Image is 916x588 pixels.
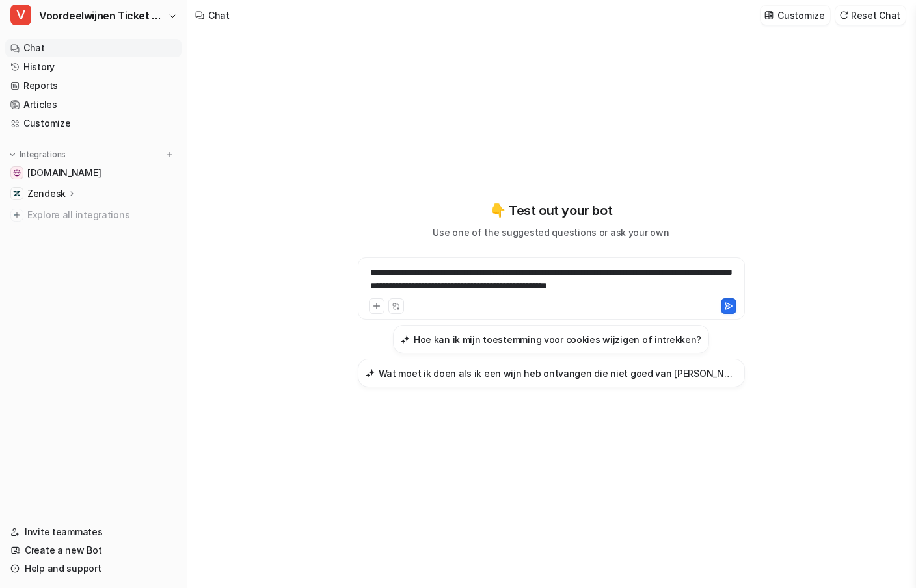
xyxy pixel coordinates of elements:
span: Voordeelwijnen Ticket bot [39,6,165,25]
p: 👇 Test out your bot [490,201,612,220]
img: www.voordeelwijnen.nl [13,169,21,177]
div: Chat [208,8,230,22]
img: Hoe kan ik mijn toestemming voor cookies wijzigen of intrekken? [401,335,410,344]
a: Invite teammates [5,523,182,541]
h3: Hoe kan ik mijn toestemming voor cookies wijzigen of intrekken? [414,333,701,346]
img: expand menu [8,150,17,159]
button: Reset Chat [835,6,906,25]
a: Chat [5,39,182,57]
button: Integrations [5,148,70,161]
button: Hoe kan ik mijn toestemming voor cookies wijzigen of intrekken?Hoe kan ik mijn toestemming voor c... [393,325,709,353]
a: Articles [5,96,182,114]
a: www.voordeelwijnen.nl[DOMAIN_NAME] [5,164,182,182]
h3: Wat moet ik doen als ik een wijn heb ontvangen die niet goed van [PERSON_NAME] is? [379,366,737,380]
span: [DOMAIN_NAME] [27,166,101,179]
a: Explore all integrations [5,206,182,224]
a: Customize [5,114,182,133]
a: Reports [5,77,182,95]
p: Zendesk [27,187,66,200]
a: History [5,58,182,76]
p: Use one of the suggested questions or ask your own [433,225,669,239]
a: Help and support [5,559,182,578]
a: Create a new Bot [5,541,182,559]
img: Wat moet ik doen als ik een wijn heb ontvangen die niet goed van smaak is? [366,368,375,378]
img: menu_add.svg [165,150,174,159]
button: Customize [761,6,829,25]
img: Zendesk [13,190,21,198]
img: reset [839,10,848,20]
p: Customize [777,8,824,22]
img: customize [764,10,774,20]
span: V [10,5,31,25]
button: Wat moet ik doen als ik een wijn heb ontvangen die niet goed van smaak is?Wat moet ik doen als ik... [358,359,745,387]
img: explore all integrations [10,209,23,222]
span: Explore all integrations [27,205,176,225]
p: Integrations [20,149,66,160]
